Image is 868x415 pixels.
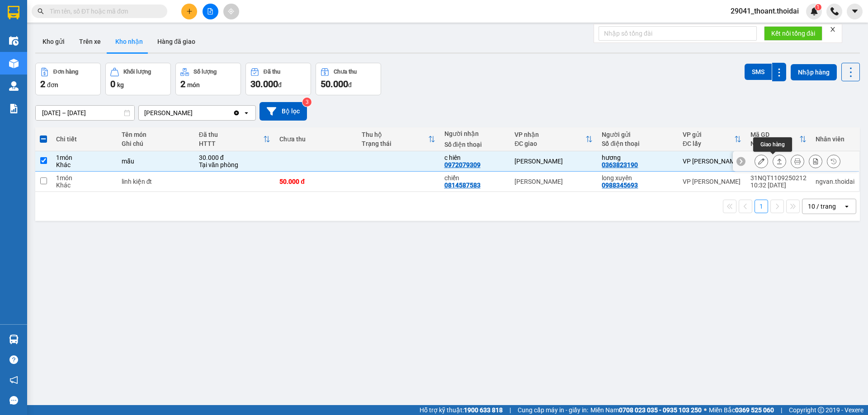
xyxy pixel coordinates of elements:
span: message [9,396,18,405]
div: Chưa thu [279,135,353,143]
button: Đơn hàng2đơn [35,63,101,95]
span: file-add [207,8,213,14]
span: Miền Nam [590,405,702,415]
span: 2 [180,79,185,89]
div: long xuyên [602,174,673,182]
th: Toggle SortBy [357,127,439,151]
div: hương [602,154,673,161]
div: 0363823190 [602,161,638,168]
span: món [187,81,200,89]
sup: 1 [815,4,821,10]
img: warehouse-icon [9,81,19,91]
div: 1 món [56,174,112,182]
button: Trên xe [72,31,108,52]
input: Selected Lý Nhân. [193,108,194,117]
div: 50.000 đ [279,178,353,185]
div: Tên món [122,131,190,138]
strong: 1900 633 818 [464,406,503,414]
div: [PERSON_NAME] [514,158,593,165]
div: 30.000 đ [199,154,270,161]
div: 0988345693 [602,182,638,189]
span: Miền Bắc [709,405,774,415]
div: Người nhận [444,130,506,137]
img: logo-vxr [8,6,19,19]
div: Giao hàng [773,154,786,168]
img: phone-icon [830,7,839,15]
span: copyright [818,407,824,413]
div: ĐC lấy [683,140,734,147]
div: 10:32 [DATE] [750,182,807,189]
span: Cung cấp máy in - giấy in: [518,405,588,415]
th: Toggle SortBy [678,127,746,151]
button: plus [181,4,197,19]
div: VP nhận [514,131,585,138]
span: đơn [47,81,58,89]
button: Kết nối tổng đài [764,26,822,41]
img: solution-icon [9,104,19,113]
strong: 0708 023 035 - 0935 103 250 [619,406,702,414]
button: Chưa thu50.000đ [316,63,381,95]
button: Khối lượng0kg [105,63,171,95]
div: 10 / trang [808,202,836,211]
span: question-circle [9,355,18,364]
div: 1 món [56,154,112,161]
div: Số điện thoại [602,140,673,147]
button: SMS [745,64,772,80]
div: linh kiện đt [122,178,190,185]
span: Kết nối tổng đài [771,28,815,38]
div: Ngày ĐH [750,140,799,147]
span: 0 [110,79,115,89]
div: Thu hộ [362,131,428,138]
span: 50.000 [321,79,348,89]
span: Hỗ trợ kỹ thuật: [420,405,503,415]
button: Số lượng2món [175,63,241,95]
img: warehouse-icon [9,59,19,68]
span: plus [186,8,193,14]
img: warehouse-icon [9,335,19,344]
div: VP [PERSON_NAME] [683,158,741,165]
div: Đơn hàng [53,69,78,75]
div: Nhân viên [816,135,854,143]
strong: 0369 525 060 [735,406,774,414]
span: đ [278,81,282,89]
div: chiến [444,174,506,182]
span: | [781,405,782,415]
div: [PERSON_NAME] [514,178,593,185]
div: Mã GD [750,131,799,138]
span: kg [117,81,124,89]
div: c hiên [444,154,506,161]
svg: open [243,109,250,117]
input: Select a date range. [36,106,134,120]
th: Toggle SortBy [194,127,275,151]
span: caret-down [851,7,859,15]
sup: 3 [302,98,311,107]
span: 1 [816,4,820,10]
div: Số điện thoại [444,141,506,148]
button: Kho nhận [108,31,150,52]
div: mẫu [122,158,190,165]
div: Khác [56,182,112,189]
svg: Clear value [233,109,240,117]
button: aim [223,4,239,19]
span: đ [348,81,352,89]
button: Đã thu30.000đ [245,63,311,95]
input: Nhập số tổng đài [599,26,757,41]
img: icon-new-feature [810,7,818,15]
span: notification [9,376,18,384]
button: caret-down [847,4,863,19]
th: Toggle SortBy [510,127,597,151]
div: 31NQT1109250212 [750,174,807,182]
span: close [830,26,836,33]
div: Đã thu [264,69,280,75]
div: ngvan.thoidai [816,178,854,185]
div: 0972079309 [444,161,481,168]
div: Ghi chú [122,140,190,147]
div: HTTT [199,140,263,147]
div: Trạng thái [362,140,428,147]
div: ĐC giao [514,140,585,147]
button: Bộ lọc [259,102,307,121]
div: Số lượng [193,69,217,75]
div: Chi tiết [56,135,112,143]
div: 0814587583 [444,182,481,189]
div: [PERSON_NAME] [144,108,193,117]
